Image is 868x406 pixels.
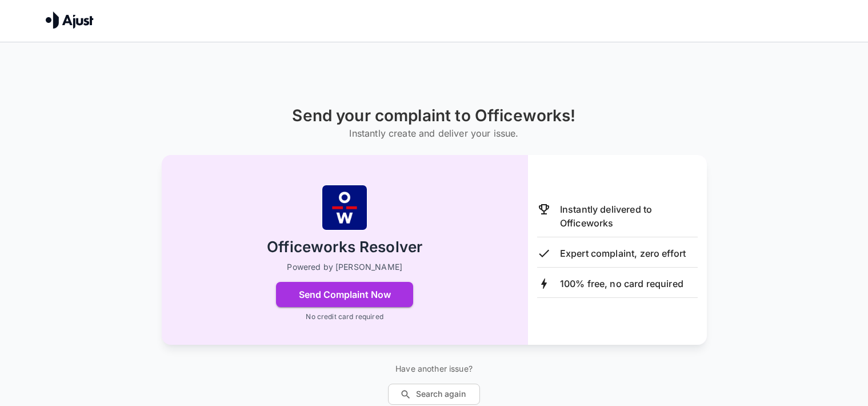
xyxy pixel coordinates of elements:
[388,363,480,375] p: Have another issue?
[46,11,94,29] img: Ajust
[560,246,686,260] p: Expert complaint, zero effort
[388,384,480,405] button: Search again
[276,282,413,307] button: Send Complaint Now
[306,312,383,322] p: No credit card required
[560,277,683,290] p: 100% free, no card required
[292,106,575,125] h1: Send your complaint to Officeworks!
[560,202,698,230] p: Instantly delivered to Officeworks
[267,237,422,257] h2: Officeworks Resolver
[292,125,575,141] h6: Instantly create and deliver your issue.
[287,261,402,273] p: Powered by [PERSON_NAME]
[322,185,367,230] img: Officeworks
